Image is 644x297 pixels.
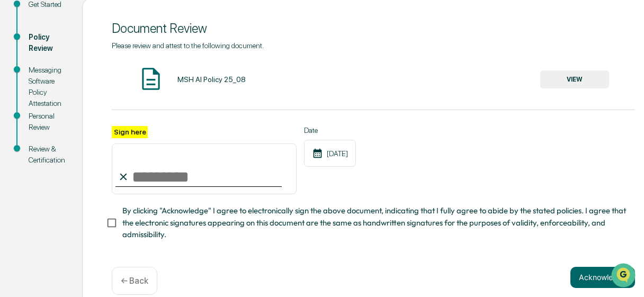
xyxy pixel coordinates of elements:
[29,65,65,109] div: Messaging Software Policy Attestation
[121,276,148,286] p: ← Back
[610,262,639,291] iframe: Open customer support
[75,178,128,187] a: Powered byPylon
[177,75,246,84] div: MSH AI Policy 25_08
[11,80,30,100] img: 1746055101610-c473b297-6a78-478c-a979-82029cc54cd1
[540,70,609,88] button: VIEW
[304,140,356,167] div: [DATE]
[112,126,148,138] label: Sign here
[122,205,627,240] span: By clicking "Acknowledge" I agree to electronically sign the above document, indicating that I fu...
[21,153,67,164] span: Data Lookup
[87,133,131,143] span: Attestations
[6,129,73,148] a: 🖐️Preclearance
[36,91,134,100] div: We're available if you need us!
[77,134,85,142] div: 🗄️
[36,80,174,91] div: Start new chat
[105,179,128,187] span: Pylon
[570,267,635,288] button: Acknowledge
[112,41,264,50] span: Please review and attest to the following document.
[304,126,356,134] label: Date
[11,22,193,39] p: How can we help?
[11,154,19,163] div: 🔎
[138,66,164,92] img: Document Icon
[6,149,71,168] a: 🔎Data Lookup
[29,143,65,166] div: Review & Certification
[29,32,65,54] div: Policy Review
[11,134,19,142] div: 🖐️
[112,21,635,36] div: Document Review
[73,129,136,148] a: 🗄️Attestations
[180,84,193,96] button: Start new chat
[21,133,68,143] span: Preclearance
[29,111,65,133] div: Personal Review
